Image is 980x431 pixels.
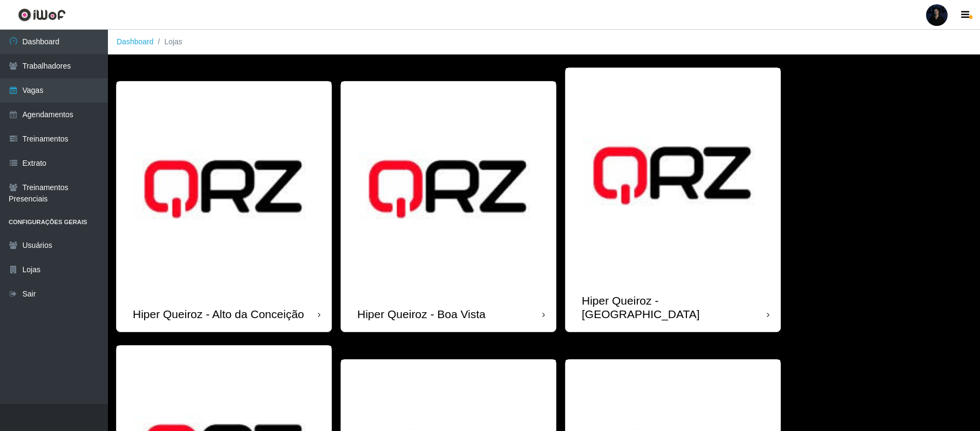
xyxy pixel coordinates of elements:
[566,68,780,332] a: Hiper Queiroz - [GEOGRAPHIC_DATA]
[357,307,486,321] div: Hiper Queiroz - Boa Vista
[566,68,780,283] img: cardImg
[154,36,182,48] li: Lojas
[117,82,331,297] img: cardImg
[341,82,556,332] a: Hiper Queiroz - Boa Vista
[582,294,767,321] div: Hiper Queiroz - [GEOGRAPHIC_DATA]
[341,82,556,297] img: cardImg
[117,37,154,46] a: Dashboard
[108,30,980,55] nav: breadcrumb
[18,8,66,22] img: CoreUI Logo
[133,307,304,321] div: Hiper Queiroz - Alto da Conceição
[117,82,331,332] a: Hiper Queiroz - Alto da Conceição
